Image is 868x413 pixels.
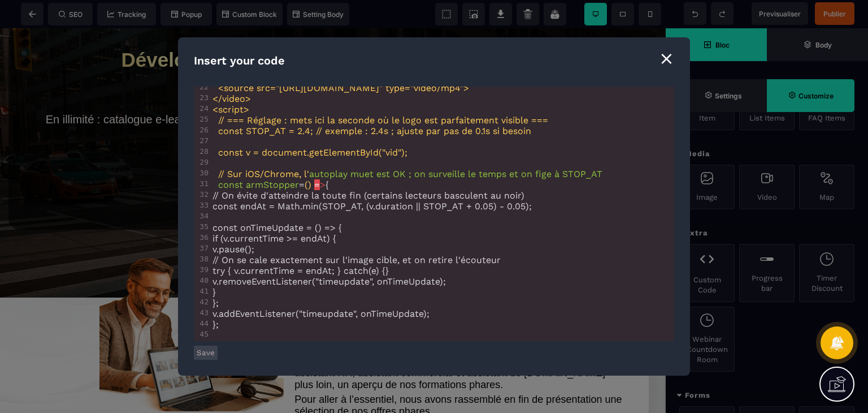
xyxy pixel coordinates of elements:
[194,265,210,274] div: 39
[414,169,426,179] span: on
[42,15,623,49] h1: Développez les compétences de vos équipes
[212,222,342,233] span: const onTimeUpdate = () => {
[212,265,389,276] span: try { v.currentTime = endAt; } catch(e) {}
[194,179,210,188] div: 31
[305,179,311,190] span: ()
[218,147,407,158] span: const v = document.getElementById("vid");
[218,169,309,179] span: // Sur iOS/Chrome, l'
[274,49,391,58] span: Insert here your custom code
[294,259,626,289] text: Proxiane propose des formations en présentiel, en distanciel et sur-mesure.
[294,365,626,401] div: Pour aller à l’essentiel, nous avons rassemblé en fin de présentation une sélection de nos offres...
[212,244,254,255] span: v.pause();
[554,169,559,179] span: à
[428,169,465,179] span: surveille
[309,169,348,179] span: autoplay
[212,104,249,115] span: <script>
[218,179,243,190] span: const
[194,126,210,134] div: 26
[212,179,329,190] span: = {
[42,85,623,111] text: En illimité : catalogue e-learning + tuteurs IA (bureautique, comptabilité, paie, langues, manage...
[194,233,210,242] div: 36
[194,93,210,102] div: 23
[194,287,210,295] div: 41
[194,83,210,91] div: 22
[294,289,626,365] text: Nous avons pensé que la meilleure façon de faire connaissance, c’était de vous offrir un cadeau d...
[393,169,406,179] span: OK
[194,158,210,166] div: 29
[194,222,210,231] div: 35
[194,276,210,285] div: 40
[212,319,219,330] span: };
[218,126,531,136] span: const STOP_AT = 2.4; // exemple : 2.4s ; ajuste par pas de 0.1s si besoin
[194,53,674,68] div: Insert your code
[42,59,623,80] h2: 2 accès 100% offerts
[194,104,210,113] div: 24
[194,341,210,349] div: 46
[212,276,446,287] span: v.removeEventListener("timeupdate", onTimeUpdate);
[212,298,219,308] span: };
[562,169,602,179] span: STOP_AT
[194,212,210,220] div: 34
[194,244,210,252] div: 37
[212,93,251,104] span: </video>
[294,218,626,251] h2: OFFRE DECOUVERTE
[194,169,210,177] div: 30
[212,341,424,351] span: // Armement une fois les métadonnées connues
[212,308,429,319] span: v.addEventListener("timeupdate", onTimeUpdate);
[350,169,374,179] span: muet
[194,298,210,306] div: 42
[509,169,518,179] span: et
[194,190,210,199] div: 32
[194,147,210,156] div: 28
[246,179,299,190] span: armStopper
[535,169,552,179] span: fige
[194,115,210,123] div: 25
[376,169,390,179] span: est
[194,330,210,338] div: 45
[479,169,506,179] span: temps
[212,255,501,265] span: // On se cale exactement sur l'image cible, et on retire l'écouteur
[99,218,284,383] img: b19eb17435fec69ebfd9640db64efc4c_fond_transparent.png
[194,308,210,317] div: 43
[194,136,210,145] div: 27
[314,179,320,190] span: =
[218,83,469,93] span: <source src="[URL][DOMAIN_NAME]" type="video/mp4">
[659,48,674,69] div: ⨯
[212,201,532,212] span: const endAt = Math.min(STOP_AT, (v.duration || STOP_AT + 0.05) - 0.05);
[212,233,336,244] span: if (v.currentTime >= endAt) {
[218,115,548,126] span: // === Réglage : mets ici la seconde où le logo est parfaitement visible ===
[212,190,524,201] span: // On évite d'atteindre la toute fin (certains lecteurs basculent au noir)
[194,346,218,360] button: Save
[194,255,210,263] div: 38
[468,169,476,179] span: le
[188,128,478,164] button: Activer mes 2 places offertes
[521,169,532,179] span: on
[212,287,216,298] span: }
[194,201,210,209] div: 33
[320,179,325,190] span: >
[409,169,411,179] span: ;
[194,319,210,328] div: 44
